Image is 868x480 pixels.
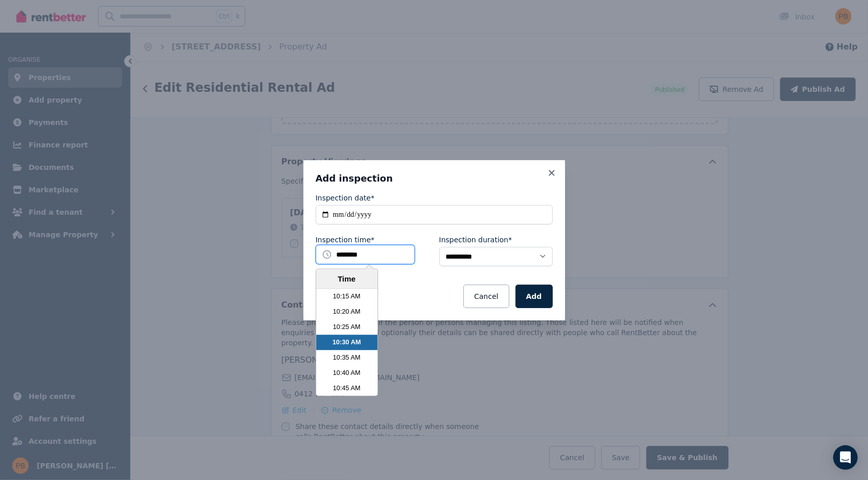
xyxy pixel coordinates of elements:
ul: Time [316,289,378,396]
div: Time [319,273,375,285]
li: 10:30 AM [316,335,378,350]
h3: Add inspection [316,172,553,185]
div: Open Intercom Messenger [833,445,858,470]
li: 10:15 AM [316,289,378,305]
li: 10:35 AM [316,350,378,366]
li: 10:45 AM [316,381,378,396]
label: Inspection time* [316,235,374,245]
li: 10:40 AM [316,366,378,381]
button: Add [515,285,553,308]
li: 10:20 AM [316,305,378,320]
button: Cancel [463,285,509,308]
li: 10:25 AM [316,320,378,335]
label: Inspection duration* [439,235,512,245]
label: Inspection date* [316,193,374,203]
